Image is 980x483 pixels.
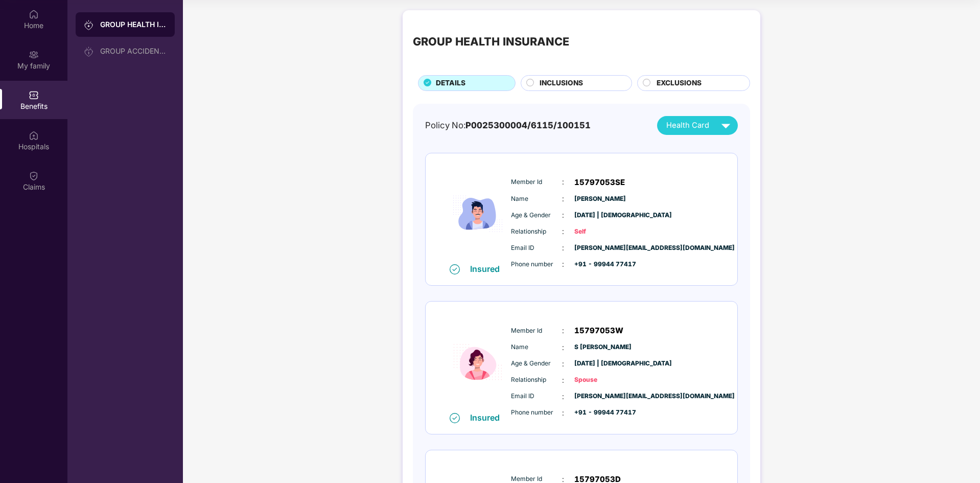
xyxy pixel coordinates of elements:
span: Self [574,227,625,237]
span: [PERSON_NAME][EMAIL_ADDRESS][DOMAIN_NAME] [574,392,625,401]
span: Spouse [574,375,625,385]
span: Member Id [511,326,562,336]
span: 15797053SE [574,176,625,189]
span: Age & Gender [511,211,562,220]
span: Phone number [511,408,562,418]
span: P0025300004/6115/100151 [465,120,591,130]
span: [DATE] | [DEMOGRAPHIC_DATA] [574,211,625,220]
span: : [562,176,564,188]
span: : [562,259,564,270]
span: : [562,407,564,419]
span: S [PERSON_NAME] [574,342,625,352]
span: +91 - 99944 77417 [574,408,625,418]
span: : [562,342,564,353]
span: DETAILS [436,78,465,89]
span: : [562,242,564,254]
div: GROUP HEALTH INSURANCE [100,19,167,30]
img: svg+xml;base64,PHN2ZyB4bWxucz0iaHR0cDovL3d3dy53My5vcmcvMjAwMC9zdmciIHZpZXdCb3g9IjAgMCAyNCAyNCIgd2... [717,117,735,134]
div: GROUP ACCIDENTAL INSURANCE [100,47,167,55]
span: : [562,391,564,402]
span: Phone number [511,260,562,269]
span: : [562,358,564,370]
span: Age & Gender [511,359,562,369]
img: svg+xml;base64,PHN2ZyB4bWxucz0iaHR0cDovL3d3dy53My5vcmcvMjAwMC9zdmciIHdpZHRoPSIxNiIgaGVpZ2h0PSIxNi... [450,264,460,274]
span: [PERSON_NAME][EMAIL_ADDRESS][DOMAIN_NAME] [574,243,625,253]
img: icon [447,312,508,412]
div: GROUP HEALTH INSURANCE [413,33,569,50]
img: icon [447,164,508,264]
span: : [562,325,564,336]
span: [PERSON_NAME] [574,194,625,204]
span: Email ID [511,243,562,253]
img: svg+xml;base64,PHN2ZyBpZD0iQmVuZWZpdHMiIHhtbG5zPSJodHRwOi8vd3d3LnczLm9yZy8yMDAwL3N2ZyIgd2lkdGg9Ij... [29,90,39,100]
span: : [562,193,564,204]
span: Email ID [511,392,562,401]
img: svg+xml;base64,PHN2ZyB3aWR0aD0iMjAiIGhlaWdodD0iMjAiIHZpZXdCb3g9IjAgMCAyMCAyMCIgZmlsbD0ibm9uZSIgeG... [84,20,94,30]
span: Relationship [511,227,562,237]
span: : [562,375,564,386]
span: : [562,226,564,237]
span: Name [511,194,562,204]
div: Insured [470,264,506,274]
div: Insured [470,412,506,423]
span: 15797053W [574,325,623,337]
img: svg+xml;base64,PHN2ZyBpZD0iQ2xhaW0iIHhtbG5zPSJodHRwOi8vd3d3LnczLm9yZy8yMDAwL3N2ZyIgd2lkdGg9IjIwIi... [29,171,39,181]
div: Policy No: [425,119,591,132]
img: svg+xml;base64,PHN2ZyB3aWR0aD0iMjAiIGhlaWdodD0iMjAiIHZpZXdCb3g9IjAgMCAyMCAyMCIgZmlsbD0ibm9uZSIgeG... [29,50,39,60]
span: Health Card [666,120,709,131]
span: Member Id [511,177,562,187]
span: +91 - 99944 77417 [574,260,625,269]
img: svg+xml;base64,PHN2ZyBpZD0iSG9tZSIgeG1sbnM9Imh0dHA6Ly93d3cudzMub3JnLzIwMDAvc3ZnIiB3aWR0aD0iMjAiIG... [29,9,39,19]
span: Relationship [511,375,562,385]
span: : [562,210,564,221]
span: INCLUSIONS [540,78,583,89]
img: svg+xml;base64,PHN2ZyBpZD0iSG9zcGl0YWxzIiB4bWxucz0iaHR0cDovL3d3dy53My5vcmcvMjAwMC9zdmciIHdpZHRoPS... [29,130,39,141]
span: Name [511,342,562,352]
span: EXCLUSIONS [657,78,702,89]
img: svg+xml;base64,PHN2ZyB4bWxucz0iaHR0cDovL3d3dy53My5vcmcvMjAwMC9zdmciIHdpZHRoPSIxNiIgaGVpZ2h0PSIxNi... [450,413,460,423]
button: Health Card [657,116,738,135]
span: [DATE] | [DEMOGRAPHIC_DATA] [574,359,625,369]
img: svg+xml;base64,PHN2ZyB3aWR0aD0iMjAiIGhlaWdodD0iMjAiIHZpZXdCb3g9IjAgMCAyMCAyMCIgZmlsbD0ibm9uZSIgeG... [84,47,94,57]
